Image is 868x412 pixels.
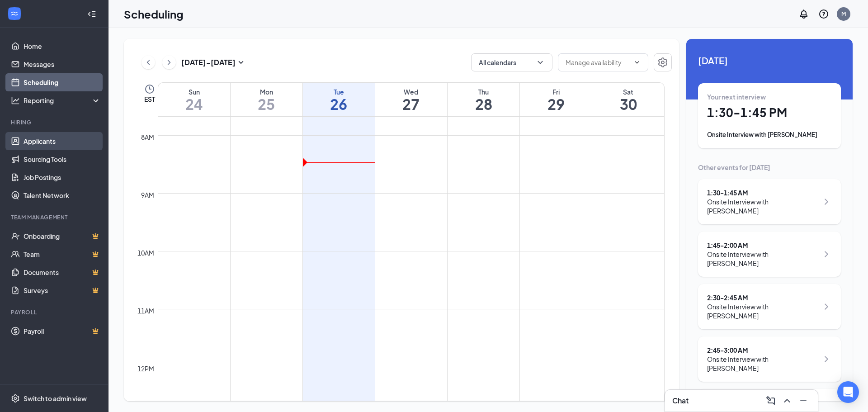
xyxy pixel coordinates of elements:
div: Switch to admin view [24,394,87,403]
svg: Minimize [798,395,809,406]
svg: WorkstreamLogo [10,9,19,18]
h3: [DATE] - [DATE] [181,57,236,67]
a: Job Postings [24,168,101,186]
svg: ChevronRight [821,354,832,365]
span: EST [144,95,155,104]
div: Payroll [11,308,99,316]
div: 11am [136,306,156,316]
h1: 30 [592,96,664,112]
div: 2:45 - 3:00 AM [707,346,819,355]
svg: Clock [144,84,155,95]
button: Settings [654,53,672,71]
div: Onsite Interview with [PERSON_NAME] [707,130,832,139]
div: Reporting [24,96,101,105]
a: Sourcing Tools [24,150,101,168]
div: Hiring [11,118,99,126]
div: 10am [136,248,156,258]
div: Tue [303,87,375,96]
div: M [841,10,846,18]
a: August 27, 2025 [375,83,447,116]
div: Team Management [11,213,99,221]
div: Open Intercom Messenger [837,381,859,403]
div: 1:30 - 1:45 AM [707,188,819,197]
h1: Scheduling [124,6,184,22]
a: Applicants [24,132,101,150]
div: Onsite Interview with [PERSON_NAME] [707,302,819,320]
div: Onsite Interview with [PERSON_NAME] [707,250,819,268]
svg: ChevronDown [536,58,545,67]
button: ChevronRight [162,56,176,69]
a: Talent Network [24,186,101,204]
div: Other events for [DATE] [698,163,841,172]
a: August 25, 2025 [231,83,302,116]
svg: Collapse [87,9,96,19]
svg: Analysis [11,96,20,105]
svg: ComposeMessage [765,395,776,406]
a: SurveysCrown [24,281,101,299]
h1: 27 [375,96,447,112]
a: August 24, 2025 [158,83,230,116]
div: 12pm [136,364,156,374]
a: Home [24,37,101,55]
h1: 26 [303,96,375,112]
svg: ChevronRight [821,301,832,312]
h1: 1:30 - 1:45 PM [707,105,832,120]
div: Wed [375,87,447,96]
svg: Settings [657,57,668,68]
div: Onsite Interview with [PERSON_NAME] [707,355,819,373]
button: ComposeMessage [764,393,778,408]
a: Scheduling [24,73,101,91]
h1: 25 [231,96,302,112]
h1: 29 [520,96,592,112]
svg: ChevronRight [165,57,174,68]
a: August 30, 2025 [592,83,664,116]
div: Sat [592,87,664,96]
svg: SmallChevronDown [236,57,246,68]
div: 2:30 - 2:45 AM [707,293,819,302]
svg: ChevronDown [633,59,641,66]
a: TeamCrown [24,245,101,263]
a: OnboardingCrown [24,227,101,245]
svg: Settings [11,394,20,403]
a: August 29, 2025 [520,83,592,116]
svg: QuestionInfo [818,9,829,19]
svg: Notifications [798,9,809,19]
a: August 28, 2025 [448,83,519,116]
svg: ChevronRight [821,196,832,207]
div: Onsite Interview with [PERSON_NAME] [707,197,819,215]
svg: ChevronRight [821,249,832,260]
button: ChevronUp [780,393,794,408]
a: Messages [24,55,101,73]
svg: ChevronLeft [144,57,153,68]
div: 1:45 - 2:00 AM [707,241,819,250]
button: All calendarsChevronDown [471,53,552,71]
div: Fri [520,87,592,96]
span: [DATE] [698,53,841,67]
h3: Chat [672,396,689,406]
a: DocumentsCrown [24,263,101,281]
input: Manage availability [566,57,630,67]
svg: ChevronUp [782,395,793,406]
div: 8am [139,132,156,142]
button: Minimize [796,393,811,408]
h1: 24 [158,96,230,112]
div: Thu [448,87,519,96]
div: 9am [139,190,156,200]
button: ChevronLeft [142,56,155,69]
div: Sun [158,87,230,96]
a: August 26, 2025 [303,83,375,116]
div: Your next interview [707,92,832,101]
a: PayrollCrown [24,322,101,340]
h1: 28 [448,96,519,112]
div: Mon [231,87,302,96]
